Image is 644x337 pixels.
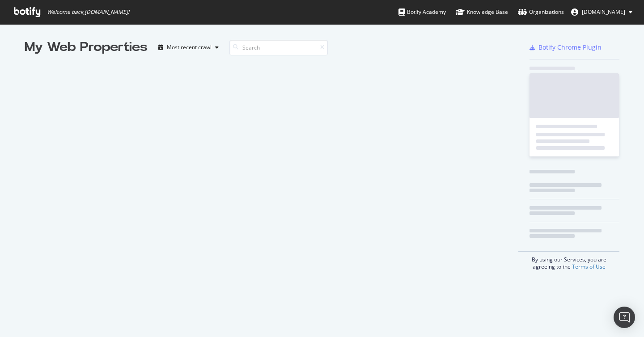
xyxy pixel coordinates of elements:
[518,251,619,270] div: By using our Services, you are agreeing to the
[572,263,606,270] a: Terms of Use
[25,38,148,56] div: My Web Properties
[456,8,508,17] div: Knowledge Base
[564,5,640,19] button: [DOMAIN_NAME]
[530,43,602,52] a: Botify Chrome Plugin
[229,40,328,55] input: Search
[582,8,625,16] span: pierre.paqueton.gmail
[167,45,212,50] div: Most recent crawl
[518,8,564,17] div: Organizations
[398,8,446,17] div: Botify Academy
[47,8,129,16] span: Welcome back, [DOMAIN_NAME] !
[155,40,222,55] button: Most recent crawl
[538,43,602,52] div: Botify Chrome Plugin
[614,307,635,328] div: Open Intercom Messenger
